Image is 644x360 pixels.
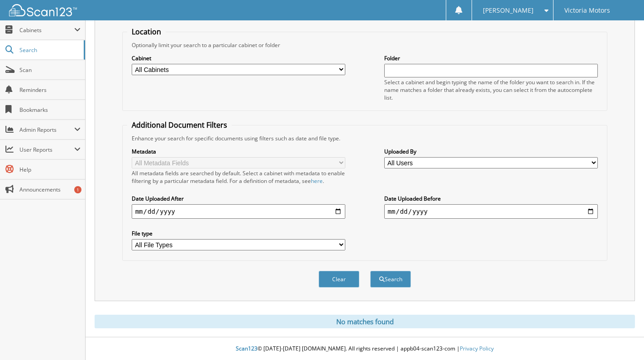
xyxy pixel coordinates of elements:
[236,345,258,352] span: Scan123
[19,186,81,193] span: Announcements
[483,8,534,13] span: [PERSON_NAME]
[19,26,74,34] span: Cabinets
[132,204,346,219] input: start
[127,27,166,37] legend: Location
[19,66,81,74] span: Scan
[9,4,77,16] img: scan123-logo-white.svg
[95,315,635,328] div: No matches found
[127,41,603,49] div: Optionally limit your search to a particular cabinet or folder
[132,230,346,237] label: File type
[564,8,610,13] span: Victoria Motors
[19,166,81,173] span: Help
[319,271,359,288] button: Clear
[384,204,598,219] input: end
[19,146,74,154] span: User Reports
[132,195,346,202] label: Date Uploaded After
[384,148,598,155] label: Uploaded By
[74,186,81,193] div: 1
[384,54,598,62] label: Folder
[19,46,79,54] span: Search
[384,78,598,101] div: Select a cabinet and begin typing the name of the folder you want to search in. If the name match...
[19,106,81,114] span: Bookmarks
[132,148,346,155] label: Metadata
[127,134,603,142] div: Enhance your search for specific documents using filters such as date and file type.
[127,120,232,130] legend: Additional Document Filters
[311,177,323,185] a: here
[86,338,644,360] div: © [DATE]-[DATE] [DOMAIN_NAME]. All rights reserved | appb04-scan123-com |
[132,169,346,185] div: All metadata fields are searched by default. Select a cabinet with metadata to enable filtering b...
[384,195,598,202] label: Date Uploaded Before
[132,54,346,62] label: Cabinet
[370,271,411,288] button: Search
[19,126,74,134] span: Admin Reports
[460,345,494,352] a: Privacy Policy
[19,86,81,94] span: Reminders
